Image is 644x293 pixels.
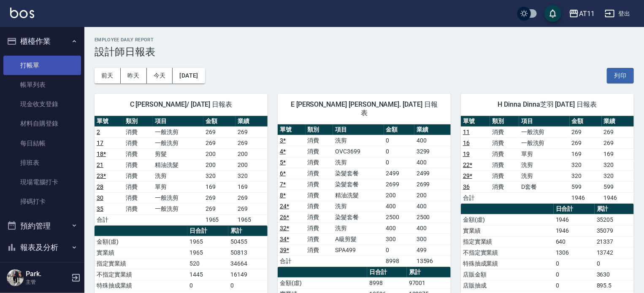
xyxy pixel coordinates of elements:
[124,203,153,214] td: 消費
[595,247,634,258] td: 13742
[461,116,634,204] table: a dense table
[228,226,268,237] th: 累計
[384,179,414,190] td: 2699
[235,148,268,159] td: 200
[595,280,634,291] td: 895.5
[414,157,451,168] td: 400
[278,277,367,288] td: 金額(虛)
[95,116,268,226] table: a dense table
[203,137,235,148] td: 269
[153,203,203,214] td: 一般洗剪
[414,190,451,201] td: 200
[3,215,81,237] button: 預約管理
[414,212,451,223] td: 2500
[602,148,634,159] td: 169
[570,116,602,127] th: 金額
[3,94,81,114] a: 現金收支登錄
[554,269,595,280] td: 0
[26,278,69,286] p: 主管
[228,258,268,269] td: 34664
[153,181,203,192] td: 單剪
[554,225,595,236] td: 1946
[414,168,451,179] td: 2499
[414,255,451,266] td: 13596
[414,201,451,212] td: 400
[384,245,414,255] td: 0
[235,116,268,127] th: 業績
[95,68,121,83] button: 前天
[97,161,103,168] a: 21
[519,137,570,148] td: 一般洗剪
[235,181,268,192] td: 169
[384,212,414,223] td: 2500
[554,204,595,215] th: 日合計
[95,116,124,127] th: 單號
[414,124,451,135] th: 業績
[153,159,203,170] td: 精油洗髮
[228,280,268,291] td: 0
[333,212,384,223] td: 染髮套餐
[187,269,228,280] td: 1445
[554,247,595,258] td: 1306
[124,192,153,203] td: 消費
[203,214,235,225] td: 1965
[384,190,414,201] td: 200
[461,116,490,127] th: 單號
[384,146,414,157] td: 0
[414,223,451,234] td: 400
[544,5,561,22] button: save
[602,159,634,170] td: 320
[153,148,203,159] td: 剪髮
[490,181,519,192] td: 消費
[3,237,81,258] button: 報表及分析
[333,179,384,190] td: 染髮套餐
[235,159,268,170] td: 200
[306,135,333,146] td: 消費
[554,214,595,225] td: 1946
[461,258,554,269] td: 特殊抽成業績
[519,181,570,192] td: D套餐
[414,179,451,190] td: 2699
[306,179,333,190] td: 消費
[97,129,100,135] a: 2
[3,134,81,153] a: 每日結帳
[490,137,519,148] td: 消費
[95,269,187,280] td: 不指定實業績
[602,192,634,203] td: 1946
[235,192,268,203] td: 269
[124,170,153,181] td: 消費
[333,157,384,168] td: 洗剪
[463,183,470,190] a: 36
[602,170,634,181] td: 320
[203,159,235,170] td: 200
[306,245,333,255] td: 消費
[461,192,490,203] td: 合計
[97,183,103,190] a: 28
[554,280,595,291] td: 0
[570,159,602,170] td: 320
[490,170,519,181] td: 消費
[463,140,470,146] a: 16
[228,236,268,247] td: 50455
[203,148,235,159] td: 200
[414,146,451,157] td: 3299
[595,214,634,225] td: 35205
[595,204,634,215] th: 累計
[384,124,414,135] th: 金額
[333,124,384,135] th: 項目
[10,8,34,18] img: Logo
[461,236,554,247] td: 指定實業績
[554,258,595,269] td: 0
[153,116,203,127] th: 項目
[187,247,228,258] td: 1965
[384,168,414,179] td: 2499
[228,247,268,258] td: 50813
[235,170,268,181] td: 320
[461,269,554,280] td: 店販金額
[407,267,451,278] th: 累計
[203,126,235,137] td: 269
[124,137,153,148] td: 消費
[570,137,602,148] td: 269
[235,203,268,214] td: 269
[554,236,595,247] td: 640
